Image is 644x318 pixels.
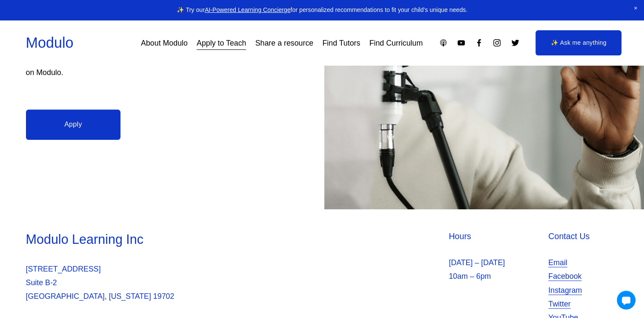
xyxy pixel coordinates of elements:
a: Facebook [548,269,581,283]
a: Instagram [492,38,501,47]
a: Find Curriculum [369,35,423,51]
h4: Hours [449,231,544,242]
a: YouTube [457,38,466,47]
p: [STREET_ADDRESS] Suite B-2 [GEOGRAPHIC_DATA], [US_STATE] 19702 [26,262,320,303]
a: Apply to Teach [197,35,246,51]
a: Find Tutors [322,35,360,51]
a: Email [548,256,567,269]
a: ✨ Ask me anything [535,30,621,56]
a: Share a resource [255,35,314,51]
a: Apple Podcasts [439,38,448,47]
h4: Contact Us [548,231,618,242]
a: Twitter [548,297,570,311]
a: AI-Powered Learning Concierge [205,6,291,13]
h3: Modulo Learning Inc [26,231,320,248]
a: Twitter [511,38,520,47]
a: Instagram [548,283,582,297]
a: Apply [26,110,121,140]
a: Facebook [475,38,484,47]
a: Modulo [26,35,74,51]
a: About Modulo [141,35,188,51]
p: [DATE] – [DATE] 10am – 6pm [449,256,544,283]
